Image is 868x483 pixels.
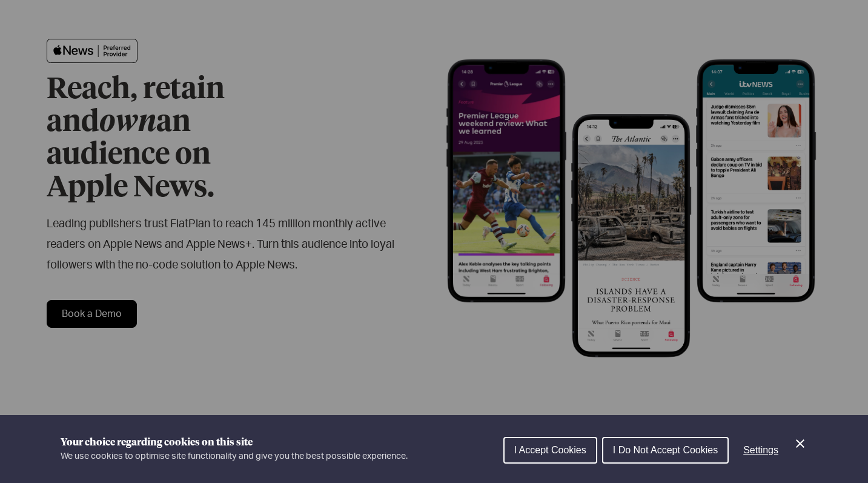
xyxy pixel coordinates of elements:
button: I Accept Cookies [503,437,597,464]
h1: Your choice regarding cookies on this site [61,435,408,450]
span: Settings [743,445,778,455]
button: Settings [734,438,788,462]
p: We use cookies to optimise site functionality and give you the best possible experience. [61,450,408,463]
span: I Accept Cookies [514,445,586,455]
span: I Do Not Accept Cookies [613,445,718,455]
button: I Do Not Accept Cookies [602,437,729,464]
button: Close Cookie Control [793,436,807,451]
